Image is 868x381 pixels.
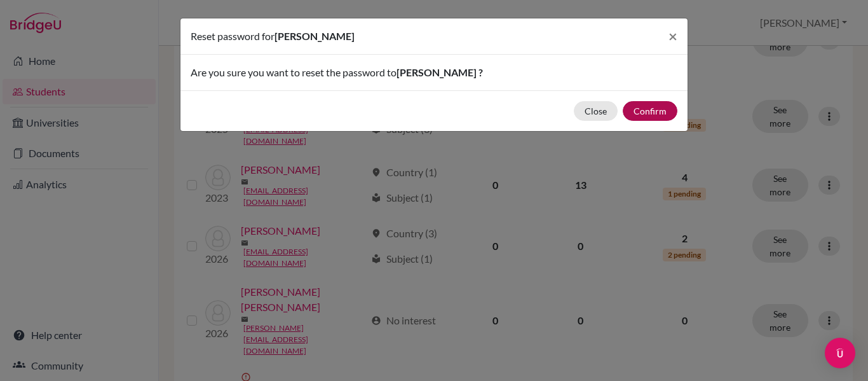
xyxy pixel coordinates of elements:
button: Close [574,101,618,121]
span: [PERSON_NAME] ? [397,66,483,78]
span: × [668,27,677,45]
span: [PERSON_NAME] [275,30,355,42]
div: Open Intercom Messenger [825,338,855,368]
p: Are you sure you want to reset the password to [191,65,677,80]
button: Close [658,18,688,54]
span: Reset password for [191,30,275,42]
button: Confirm [623,101,677,121]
